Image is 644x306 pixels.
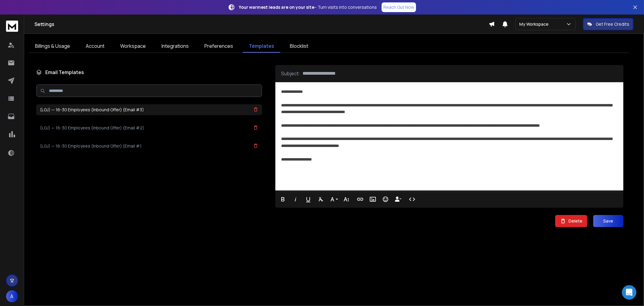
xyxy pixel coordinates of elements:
[406,193,418,205] button: Code View
[6,290,18,302] button: A
[277,193,289,205] button: Bold (Ctrl+B)
[341,193,352,205] button: More Text
[281,70,300,77] p: Subject:
[239,4,314,10] strong: Your warmest leads are on your site
[555,215,587,227] button: Delete
[315,193,327,205] button: Clear Formatting
[392,193,404,205] button: Insert Unsubscribe Link
[290,193,301,205] button: Italic (Ctrl+I)
[303,193,314,205] button: Underline (Ctrl+U)
[519,21,551,27] p: My Workspace
[198,40,239,53] a: Preferences
[367,193,379,205] button: Insert Image (Ctrl+P)
[239,4,377,10] p: – Turn visits into conversations
[29,40,76,53] a: Billings & Usage
[622,285,636,300] div: Open Intercom Messenger
[80,40,111,53] a: Account
[328,193,339,205] button: Font Family
[40,107,144,113] h3: (LGJ) — 16-30 Employees (Inbound Offer) (Email #3)
[383,4,414,10] p: Reach Out Now
[354,193,366,205] button: Insert Link (Ctrl+K)
[593,215,623,227] button: Save
[380,193,391,205] button: Emoticons
[34,21,489,28] h1: Settings
[40,143,142,149] h3: (LGJ) — 16-30 Employees (Inbound Offer) (Email #1
[155,40,195,53] a: Integrations
[583,18,633,30] button: Get Free Credits
[382,2,416,12] a: Reach Out Now
[40,125,144,131] h3: (LGJ) — 16-30 Employees (Inbound Offer) (Email #2)
[596,21,629,27] p: Get Free Credits
[114,40,152,53] a: Workspace
[243,40,280,53] a: Templates
[284,40,314,53] a: Blocklist
[6,21,18,32] img: logo
[36,69,262,76] h1: Email Templates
